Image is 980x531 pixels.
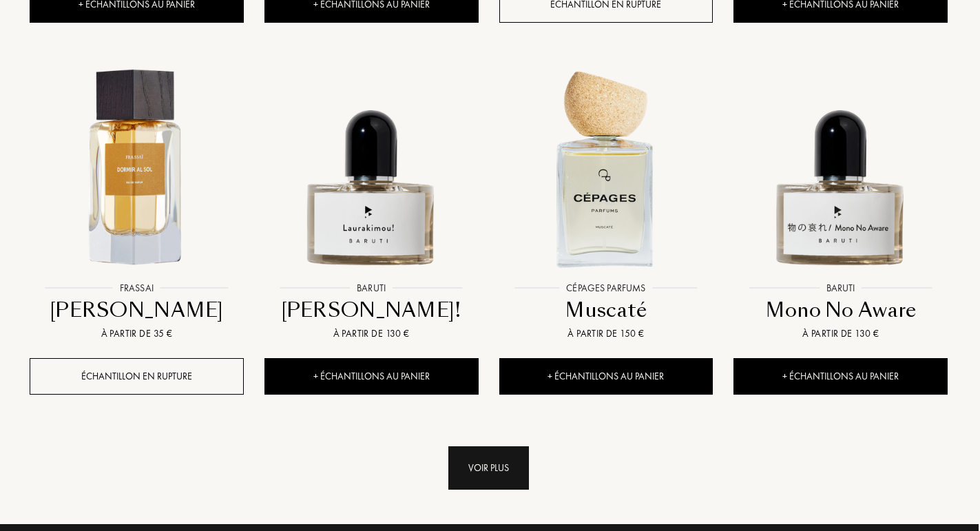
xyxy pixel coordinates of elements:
img: Dormir Al Sol Frassai [31,62,242,273]
a: Muscaté Cépages ParfumsCépages ParfumsMuscatéÀ partir de 150 € [499,47,713,358]
div: Échantillon en rupture [30,358,244,395]
div: À partir de 130 € [270,326,473,341]
img: Mono No Aware Baruti [735,62,946,273]
div: + Échantillons au panier [264,358,479,395]
a: Mono No Aware BarutiBarutiMono No AwareÀ partir de 130 € [733,47,948,358]
a: Laurakimou! BarutiBaruti[PERSON_NAME]!À partir de 130 € [264,47,479,358]
a: Dormir Al Sol FrassaiFrassai[PERSON_NAME]À partir de 35 € [30,47,244,358]
div: À partir de 130 € [739,326,942,341]
div: À partir de 35 € [35,326,238,341]
div: + Échantillons au panier [499,358,713,395]
div: + Échantillons au panier [733,358,948,395]
div: À partir de 150 € [505,326,708,341]
img: Laurakimou! Baruti [266,62,477,273]
div: Voir plus [448,446,529,490]
img: Muscaté Cépages Parfums [501,62,712,273]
